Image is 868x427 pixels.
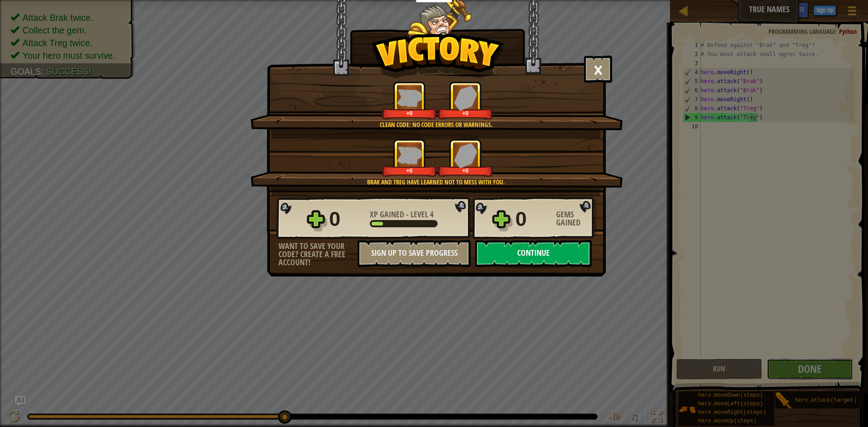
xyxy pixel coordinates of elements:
div: Clean code: no code errors or warnings. [293,120,579,129]
img: Gems Gained [454,143,477,168]
img: Gems Gained [454,85,477,110]
div: +0 [384,110,435,117]
div: Want to save your code? Create a free account! [278,242,358,267]
div: 0 [329,205,364,234]
img: XP Gained [397,146,422,164]
div: - [370,211,434,219]
img: XP Gained [397,89,422,107]
button: Continue [475,240,592,267]
button: Sign Up to Save Progress [358,240,471,267]
div: Brak and Treg have learned not to mess with you. [293,178,579,187]
span: XP Gained [370,209,406,220]
img: Victory [371,33,505,79]
span: Level [409,209,430,220]
span: 4 [430,209,434,220]
div: +0 [440,167,491,174]
div: Gems Gained [556,211,597,227]
div: +0 [440,110,491,117]
div: 0 [515,205,551,234]
button: × [584,56,612,83]
div: +0 [384,167,435,174]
